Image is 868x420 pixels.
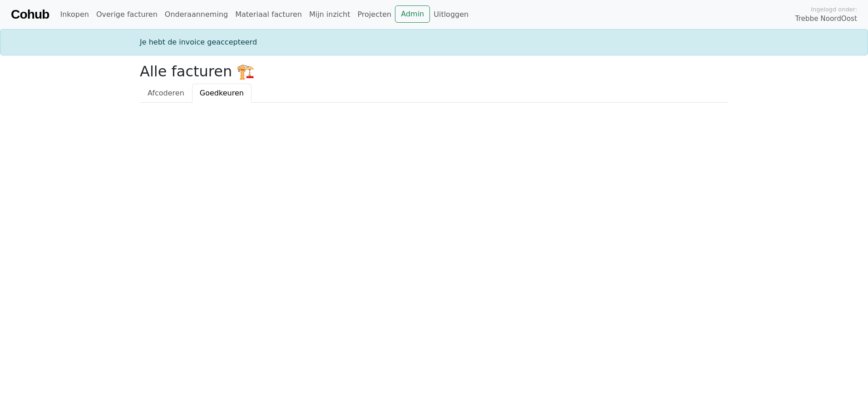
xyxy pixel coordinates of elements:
[140,84,192,103] a: Afcoderen
[795,14,857,24] span: Trebbe NoordOost
[56,5,92,24] a: Inkopen
[192,84,252,103] a: Goedkeuren
[161,5,232,24] a: Onderaanneming
[306,5,354,24] a: Mijn inzicht
[140,63,728,80] h2: Alle facturen 🏗️
[134,37,734,48] div: Je hebt de invoice geaccepteerd
[148,89,184,97] span: Afcoderen
[430,5,472,24] a: Uitloggen
[232,5,306,24] a: Materiaal facturen
[395,5,430,23] a: Admin
[354,5,395,24] a: Projecten
[93,5,161,24] a: Overige facturen
[200,89,244,97] span: Goedkeuren
[11,4,49,25] a: Cohub
[811,5,857,14] span: Ingelogd onder:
